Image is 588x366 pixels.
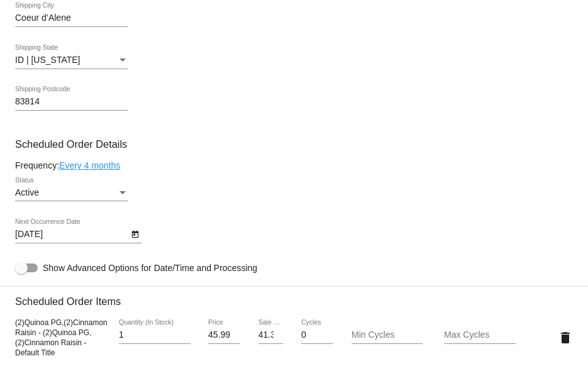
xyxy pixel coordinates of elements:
[258,330,284,340] input: Sale Price
[15,187,39,197] span: Active
[15,13,128,23] input: Shipping City
[444,330,516,340] input: Max Cycles
[558,330,573,345] mat-icon: delete
[15,188,128,198] mat-select: Status
[208,330,240,340] input: Price
[15,138,573,150] h3: Scheduled Order Details
[15,97,128,107] input: Shipping Postcode
[119,330,191,340] input: Quantity (In Stock)
[15,160,573,170] div: Frequency:
[59,160,120,170] a: Every 4 months
[15,230,128,240] input: Next Occurrence Date
[352,330,423,340] input: Min Cycles
[43,262,257,274] span: Show Advanced Options for Date/Time and Processing
[301,330,333,340] input: Cycles
[15,286,573,308] h3: Scheduled Order Items
[128,227,141,240] button: Open calendar
[15,318,108,357] span: (2)Quinoa PG,(2)Cinnamon Raisin - (2)Quinoa PG,(2)Cinnamon Raisin - Default Title
[15,55,80,65] span: ID | [US_STATE]
[15,55,128,65] mat-select: Shipping State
